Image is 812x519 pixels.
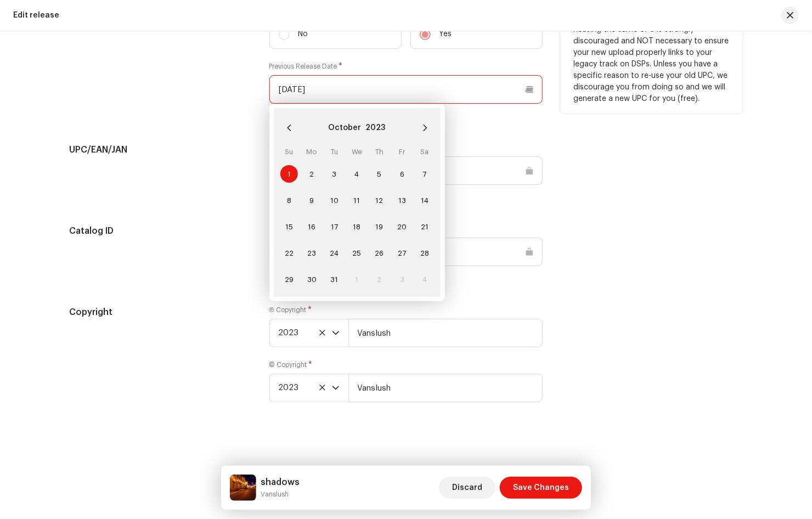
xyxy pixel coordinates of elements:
[371,218,388,235] span: 19
[325,244,343,262] span: 24
[371,165,388,183] span: 5
[323,240,346,266] td: 24
[348,218,366,235] span: 18
[500,477,582,499] button: Save Changes
[323,213,346,240] td: 17
[348,319,543,347] input: e.g. Label LLC
[391,213,413,240] td: 20
[69,143,252,156] h5: UPC/EAN/JAN
[301,161,323,187] td: 2
[368,161,391,187] td: 5
[391,187,413,213] td: 13
[368,266,391,292] td: 2
[325,165,343,183] span: 3
[329,119,362,137] button: Choose Month
[261,476,300,489] h5: shadows
[278,117,300,139] button: Previous Month
[439,477,495,499] button: Discard
[399,148,405,155] span: Fr
[393,165,411,183] span: 6
[269,104,445,301] div: Choose Date
[323,187,346,213] td: 10
[303,191,320,209] span: 9
[280,165,298,183] span: 1
[269,62,343,71] label: Previous Release Date
[280,270,298,288] span: 29
[452,477,482,499] span: Discard
[303,244,320,262] span: 23
[368,240,391,266] td: 26
[280,218,298,235] span: 15
[323,266,346,292] td: 31
[346,161,368,187] td: 4
[69,224,252,238] h5: Catalog ID
[416,165,433,183] span: 7
[278,213,301,240] td: 15
[393,218,411,235] span: 20
[331,148,338,155] span: Tu
[416,191,433,209] span: 14
[303,218,320,235] span: 16
[573,24,730,105] p: Reusing the same UPC is strongly discouraged and NOT necessary to ensure your new upload properly...
[346,240,368,266] td: 25
[278,187,301,213] td: 8
[413,266,436,292] td: 4
[346,187,368,213] td: 11
[393,191,411,209] span: 13
[332,319,340,347] div: dropdown trigger
[391,266,413,292] td: 3
[301,240,323,266] td: 23
[301,266,323,292] td: 30
[368,187,391,213] td: 12
[325,270,343,288] span: 31
[278,240,301,266] td: 22
[513,477,569,499] span: Save Changes
[323,161,346,187] td: 3
[325,218,343,235] span: 17
[391,161,413,187] td: 6
[303,165,320,183] span: 2
[420,148,428,155] span: Sa
[368,213,391,240] td: 19
[280,244,298,262] span: 22
[414,117,436,139] button: Next Month
[416,244,433,262] span: 28
[391,240,413,266] td: 27
[371,191,388,209] span: 12
[280,191,298,209] span: 8
[298,29,308,40] p: No
[301,187,323,213] td: 9
[348,244,366,262] span: 25
[230,475,256,501] img: 3744400e-4a33-4db9-9306-a91f0218929f
[325,191,343,209] span: 10
[371,244,388,262] span: 26
[413,187,436,213] td: 14
[306,148,317,155] span: Mo
[269,75,543,104] input: Select or enter a date
[269,360,313,369] label: © Copyright
[439,29,452,40] p: Yes
[346,266,368,292] td: 1
[366,119,386,137] button: Choose Year
[348,165,366,183] span: 4
[269,306,312,314] label: Ⓟ Copyright
[352,148,362,155] span: We
[413,161,436,187] td: 7
[348,191,366,209] span: 11
[348,374,543,402] input: e.g. Publisher LLC
[278,266,301,292] td: 29
[303,270,320,288] span: 30
[279,374,332,402] span: 2023
[413,240,436,266] td: 28
[375,148,384,155] span: Th
[332,374,340,402] div: dropdown trigger
[278,161,301,187] td: 1
[279,319,332,347] span: 2023
[301,213,323,240] td: 16
[393,244,411,262] span: 27
[285,148,294,155] span: Su
[413,213,436,240] td: 21
[261,489,300,500] small: shadows
[346,213,368,240] td: 18
[69,306,252,319] h5: Copyright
